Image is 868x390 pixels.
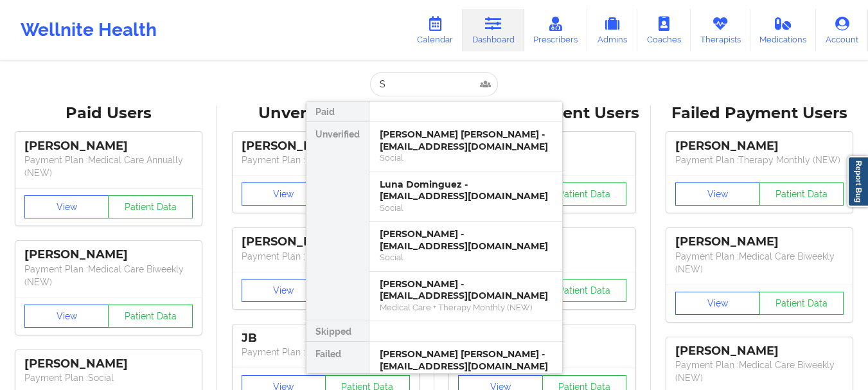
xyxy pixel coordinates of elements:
div: [PERSON_NAME] - [EMAIL_ADDRESS][DOMAIN_NAME] [380,228,552,252]
div: JB [242,331,410,346]
p: Payment Plan : Medical Care Biweekly (NEW) [24,263,193,288]
button: View [24,305,109,328]
p: Payment Plan : Medical Care Biweekly (NEW) [675,359,844,384]
button: View [675,182,760,206]
p: Payment Plan : Unmatched Plan [242,346,410,359]
div: [PERSON_NAME] [PERSON_NAME] - [EMAIL_ADDRESS][DOMAIN_NAME] [380,129,552,152]
button: View [24,195,109,218]
div: Paid Users [9,103,208,123]
button: View [242,182,326,206]
p: Payment Plan : Unmatched Plan [242,154,410,166]
div: Social [380,152,552,163]
a: Report Bug [847,156,868,207]
div: Social [380,202,552,213]
p: Payment Plan : Social [24,371,193,384]
a: Prescribers [524,9,588,51]
button: View [675,292,760,315]
div: Luna Dominguez - [EMAIL_ADDRESS][DOMAIN_NAME] [380,179,552,202]
div: [PERSON_NAME] [242,235,410,249]
div: [PERSON_NAME] [24,247,193,262]
p: Payment Plan : Medical Care Biweekly (NEW) [675,250,844,276]
a: Therapists [691,9,750,51]
button: Patient Data [759,292,844,315]
div: [PERSON_NAME] [242,139,410,154]
button: Patient Data [108,195,193,218]
div: [PERSON_NAME] [24,139,193,154]
a: Dashboard [463,9,524,51]
p: Payment Plan : Unmatched Plan [242,250,410,263]
div: [PERSON_NAME] [24,357,193,371]
a: Medications [750,9,817,51]
div: Skipped [306,321,369,342]
button: View [242,279,326,302]
div: Social [380,252,552,263]
p: Payment Plan : Therapy Monthly (NEW) [675,154,844,166]
p: Payment Plan : Medical Care Annually (NEW) [24,154,193,179]
div: [PERSON_NAME] [675,344,844,359]
a: Calendar [407,9,463,51]
div: Paid [306,102,369,122]
div: Failed Payment Users [660,103,859,123]
button: Patient Data [108,305,193,328]
div: Medical Care + Therapy Monthly [380,373,552,384]
div: [PERSON_NAME] [675,139,844,154]
div: [PERSON_NAME] [675,235,844,249]
div: Unverified Users [226,103,425,123]
a: Admins [587,9,637,51]
div: Medical Care + Therapy Monthly (NEW) [380,302,552,313]
div: [PERSON_NAME] [PERSON_NAME] - [EMAIL_ADDRESS][DOMAIN_NAME] [380,348,552,372]
a: Account [816,9,868,51]
button: Patient Data [542,279,627,302]
button: Patient Data [759,182,844,206]
a: Coaches [637,9,691,51]
div: [PERSON_NAME] - [EMAIL_ADDRESS][DOMAIN_NAME] [380,278,552,302]
div: Unverified [306,122,369,321]
button: Patient Data [542,182,627,206]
